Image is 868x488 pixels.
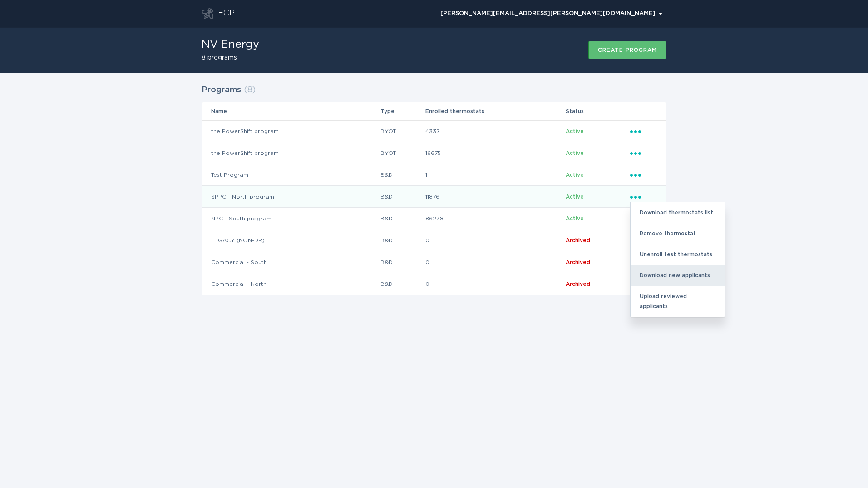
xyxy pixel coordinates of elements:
td: 0 [425,229,565,251]
td: the PowerShift program [202,120,380,142]
tr: Table Headers [202,102,666,120]
tr: 1fc7cf08bae64b7da2f142a386c1aedb [202,120,666,142]
td: B&D [380,251,425,273]
td: 0 [425,273,565,295]
th: Type [380,102,425,120]
div: [PERSON_NAME][EMAIL_ADDRESS][PERSON_NAME][DOMAIN_NAME] [440,11,662,16]
tr: 3428cbea457e408cb7b12efa83831df3 [202,142,666,164]
div: Remove thermostat [631,223,725,244]
div: Popover menu [630,126,657,136]
span: Active [566,216,584,221]
div: Popover menu [630,170,657,180]
span: Active [566,150,584,156]
tr: 5753eebfd0614e638d7531d13116ea0c [202,273,666,295]
td: B&D [380,164,425,186]
td: 1 [425,164,565,186]
h2: Programs [202,82,241,98]
td: Test Program [202,164,380,186]
div: Upload reviewed applicants [631,286,725,317]
td: B&D [380,186,425,208]
td: 0 [425,251,565,273]
td: SPPC - North program [202,186,380,208]
tr: 3caaf8c9363d40c086ae71ab552dadaa [202,208,666,229]
div: Download thermostats list [631,202,725,223]
td: Commercial - North [202,273,380,295]
td: BYOT [380,142,425,164]
td: BYOT [380,120,425,142]
td: NPC - South program [202,208,380,229]
td: Commercial - South [202,251,380,273]
span: Active [566,172,584,178]
button: Go to dashboard [202,8,213,19]
tr: 6ad4089a9ee14ed3b18f57c3ec8b7a15 [202,229,666,251]
td: the PowerShift program [202,142,380,164]
td: 16675 [425,142,565,164]
span: Active [566,129,584,134]
th: Status [565,102,630,120]
span: Archived [566,281,590,287]
th: Enrolled thermostats [425,102,565,120]
td: 86238 [425,208,565,229]
h2: 8 programs [202,55,259,61]
th: Name [202,102,380,120]
span: ( 8 ) [244,86,256,94]
td: B&D [380,229,425,251]
div: Create program [598,47,657,53]
span: Archived [566,259,590,265]
td: LEGACY (NON-DR) [202,229,380,251]
tr: 1d15b189bb4841f7a0043e8dad5f5fb7 [202,164,666,186]
td: B&D [380,273,425,295]
tr: a03e689f29a4448196f87c51a80861dc [202,186,666,208]
button: Open user account details [436,7,666,20]
div: Popover menu [436,7,666,20]
span: Archived [566,238,590,243]
div: Unenroll test thermostats [631,244,725,265]
div: Popover menu [630,148,657,158]
button: Create program [588,41,666,59]
div: ECP [218,8,235,19]
span: Active [566,194,584,199]
h1: NV Energy [202,39,259,50]
td: 4337 [425,120,565,142]
td: 11876 [425,186,565,208]
td: B&D [380,208,425,229]
tr: d4842dc55873476caf04843bf39dc303 [202,251,666,273]
div: Download new applicants [631,265,725,286]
